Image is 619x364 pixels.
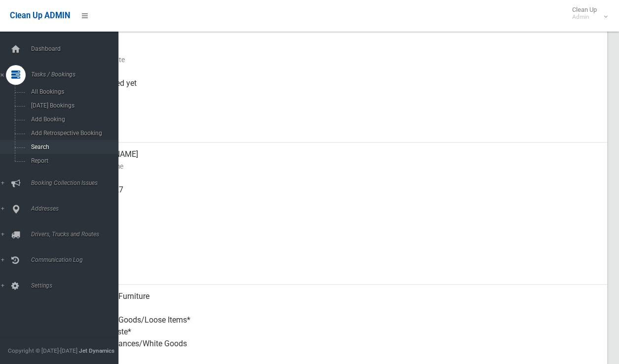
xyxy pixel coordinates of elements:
[28,130,117,137] span: Add Retrospective Booking
[79,178,599,214] div: 0438649827
[28,180,126,186] span: Booking Collection Issues
[79,89,599,101] small: Collected At
[79,347,114,354] strong: Jet Dynamics
[28,205,126,212] span: Addresses
[28,116,117,123] span: Add Booking
[28,256,126,263] span: Communication Log
[79,231,599,243] small: Landline
[79,350,599,362] small: Items
[28,71,126,78] span: Tasks / Bookings
[28,282,126,289] span: Settings
[79,36,599,72] div: [DATE]
[28,157,117,164] span: Report
[79,196,599,208] small: Mobile
[28,231,126,238] span: Drivers, Trucks and Routes
[567,6,607,21] span: Clean Up
[79,160,599,172] small: Contact Name
[79,72,599,107] div: Not collected yet
[79,54,599,66] small: Collection Date
[28,45,126,52] span: Dashboard
[8,347,77,354] span: Copyright © [DATE]-[DATE]
[10,11,70,20] span: Clean Up ADMIN
[572,13,597,21] small: Admin
[79,143,599,178] div: [PERSON_NAME]
[79,267,599,279] small: Email
[79,125,599,137] small: Zone
[79,249,599,285] div: None given
[79,214,599,249] div: None given
[28,88,117,95] span: All Bookings
[28,144,117,150] span: Search
[28,102,117,109] span: [DATE] Bookings
[79,107,599,143] div: [DATE]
